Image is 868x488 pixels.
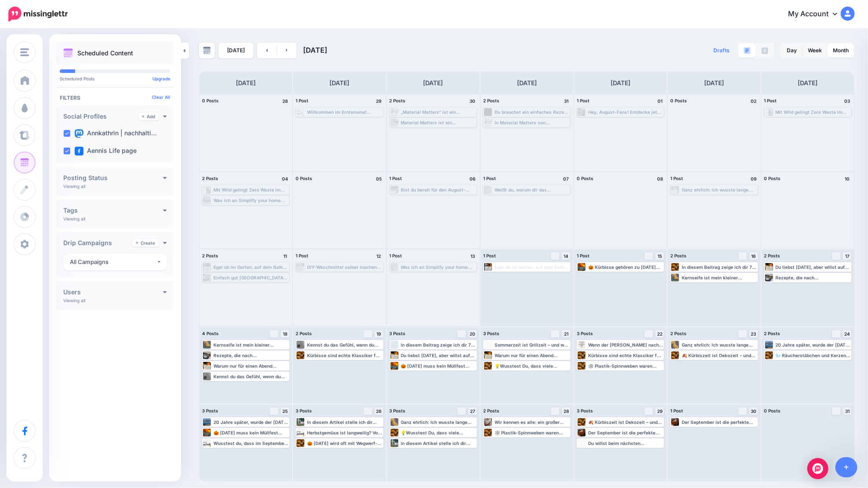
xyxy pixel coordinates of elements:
div: Ganz ehrlich: Ich wusste lange nicht, dass Gallseife nicht vegan ist. Dabei hatte ich sie oft als... [401,419,476,425]
span: 0 Posts [296,176,312,181]
img: facebook-square.png [75,147,83,155]
div: 💡Wusstest Du, dass viele Teelichter aus Erdöl bestehen und in Aluminiumhüllen stecken? Für unsere... [495,363,570,369]
span: 20 [470,332,475,336]
div: Wenn der [PERSON_NAME] nach Erdbeeren, Pfirsichen & Tomaten schmeckt Was wäre der August ohne saf... [588,342,663,347]
p: Viewing all [63,216,85,221]
div: Weißt du, warum dir das Ausmisten schwerfällt? Also wirklich schwer? Diese Frage hat mich lange b... [495,187,570,192]
span: 30 [751,409,756,413]
span: 24 [844,332,850,336]
p: Viewing all [63,184,85,189]
h4: [DATE] [517,78,537,88]
div: Wusstest du, dass im September über 20 heimische Obst- und Gemüsesorten Saison haben? Du findest ... [213,441,289,446]
span: 2 Posts [390,98,406,103]
span: 21 [564,332,568,336]
h4: Tags [63,207,163,213]
span: 22 [657,332,662,336]
img: calendar-grey-darker.png [203,47,211,54]
div: Rezepte, die nach [PERSON_NAME] schmecken Im August explodiert die Auswahl an Obst und Gemüse ger... [213,353,289,358]
h4: Posting Status [63,175,163,181]
a: Upgrade [152,76,170,81]
span: 3 Posts [483,331,499,336]
img: facebook-grey-square.png [762,47,768,54]
div: Kennst du das Gefühl, wenn du ausmistest – und ein paar Wochen später sieht’s wieder aus wie vorh... [307,342,382,347]
span: 26 [376,409,382,413]
span: 2 Posts [296,331,312,336]
div: In diesem Artikel stelle ich dir verschiedene Optionen vor, wie du neue Bücher nachhaltig kaufen ... [307,419,382,425]
h4: 09 [749,175,758,183]
div: „Material Matters“ ist ein eindrucksvolles Plädoyer für eine zukunftsfähige Wirtschaft, das gleic... [401,109,476,115]
div: 20 Jahre später, wurde der [DATE] global umgesetzt: In über 140 Ländern sind 200 Millionen Mensch... [213,419,289,425]
span: [DATE] [303,46,327,54]
div: Du willst beim nächsten Grillabend nicht schon wieder das langweilige Aufback-Baguette mitbringen... [588,441,663,446]
a: 22 [655,330,664,338]
button: All Campaigns [63,253,167,271]
div: Egal ob im Garten, auf dem Balkon oder beim Picknick im Park – dieses vegane Grillbrot ist der pe... [213,264,289,270]
div: Open Intercom Messenger [807,458,828,479]
label: Aennis Life page [75,147,137,155]
span: 3 Posts [390,408,406,413]
div: 20 Jahre später, wurde der [DATE] global umgesetzt: In über 140 Ländern sind 200 Millionen Mensch... [776,342,851,347]
div: 🌬️ Räucherstäbchen und Kerzen sind ein Muss für Herbstabende, oder? Für [DATE] gibt’s bei mir ein... [776,353,851,358]
h4: Social Profiles [63,113,138,119]
h4: 28 [281,97,289,105]
span: 1 Post [577,98,590,103]
div: Der September ist die perfekte Zeit, um saisonale Zutaten frisch auf den Tisch zu bringen. Mit de... [682,419,757,425]
div: Bist du bereit für den August-Harvest? Mein Saisonkalender zeigt dir, was diesen Monat frisch und... [401,187,476,192]
div: Du liebst [DATE], aber willst auf umweltfreundliche Deko setzen? Dann bist du hier richtig! Ich z... [776,264,851,270]
h4: 13 [468,252,477,260]
h4: 04 [281,175,289,183]
h4: Filters [60,94,170,101]
a: 15 [655,252,664,260]
span: 14 [564,254,569,258]
a: Day [781,43,802,58]
div: All Campaigns [70,257,156,267]
span: 0 Posts [670,98,687,103]
a: Create [132,239,159,247]
h4: Users [63,289,163,295]
span: 1 Post [577,253,590,258]
h4: 10 [843,175,852,183]
span: 0 Posts [764,408,781,413]
span: 1 Post [483,176,496,181]
span: 0 Posts [764,176,781,181]
div: In Material Matters von [PERSON_NAME] und [PERSON_NAME] steht der Wandel im Mittelpunkt: Das Buch... [495,120,570,125]
a: Clear All [152,94,170,100]
span: 1 Post [670,408,683,413]
span: 3 Posts [577,408,593,413]
span: 18 [283,332,287,336]
span: 2 Posts [670,331,687,336]
img: calendar.png [63,48,73,58]
div: 🍂 Kürbiszeit ist Dekozeit – und zwar nicht nur für [DATE]! Zierkürbisse vom Wochenmarkt oder aus ... [682,353,757,358]
span: 2 Posts [202,176,218,181]
a: 28 [562,407,571,415]
img: Missinglettr [8,7,68,22]
span: 1 Post [670,176,683,181]
a: Add [138,112,159,120]
h4: 05 [375,175,383,183]
span: Drafts [713,48,730,53]
p: Viewing all [63,298,85,303]
a: 27 [468,407,477,415]
h4: 11 [281,252,289,260]
span: 25 [282,409,288,413]
div: 🎃 [DATE] muss kein Müllfest sein! Statt billiger Plastik-Deko, die nach einer Saison kaputt ist, ... [401,363,476,369]
p: Scheduled Posts [60,76,170,81]
span: 4 Posts [202,331,219,336]
h4: [DATE] [705,78,724,88]
a: 18 [281,330,289,338]
span: 2 Posts [764,253,781,258]
div: Warum nur für einen Abend dekorieren? Mit Naturmaterialien wie Kastanien, bunten Blättern, Herbst... [213,363,289,369]
a: 21 [562,330,571,338]
div: 🎃 Kürbisse gehören zu [DATE] wie Kerzen zum Advent – aber bitte nachhaltig! Wenn Du einen Garten ... [588,264,663,270]
img: paragraph-boxed.png [744,47,751,54]
span: 0 Posts [202,98,219,103]
div: Rezepte, die nach [PERSON_NAME] schmecken Im August explodiert die Auswahl an Obst und Gemüse ger... [776,275,851,280]
div: Du brauchst ein einfaches Rezept, das auch spontan klappt? Dieses vegane Grillbrot ist schnell ge... [495,109,570,115]
div: Was ich an Simplify your home liebe? Dass es mich nicht in ein Raster pressen will. Viele Bücher ... [213,198,289,203]
span: 2 Posts [483,98,499,103]
div: 🕸️ Plastik-Spinnweben waren [DATE] – wie wär’s dieses Jahr mit Spinnennetzen aus [GEOGRAPHIC_DATA... [588,363,663,369]
span: 1 Post [390,176,402,181]
a: My Account [779,4,855,25]
h4: 08 [655,175,664,183]
span: 28 [564,409,569,413]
